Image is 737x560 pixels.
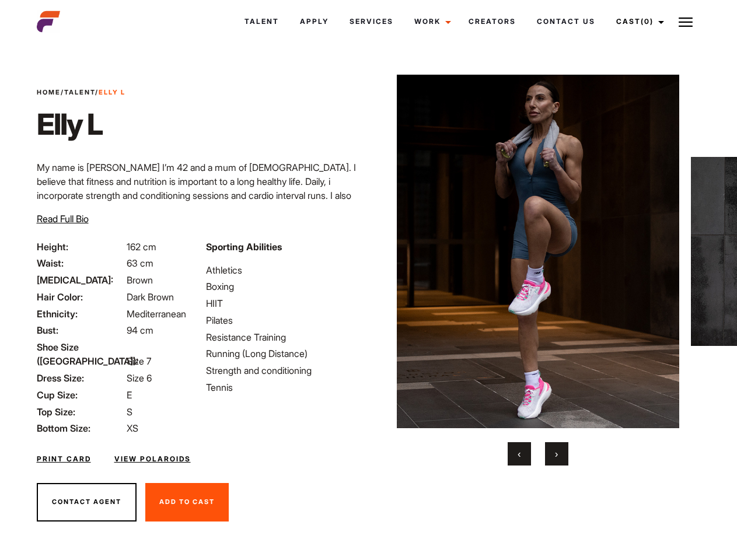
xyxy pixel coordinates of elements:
li: Running (Long Distance) [206,346,361,360]
span: Size 6 [127,372,152,384]
li: Pilates [206,313,361,327]
span: Dress Size: [37,371,124,385]
img: cropped-aefm-brand-fav-22-square.png [37,10,60,33]
span: 162 cm [127,241,156,253]
li: Boxing [206,279,361,293]
span: Bust: [37,323,124,337]
span: Cup Size: [37,388,124,402]
a: Talent [64,88,95,96]
strong: Sporting Abilities [206,241,282,253]
span: S [127,406,132,418]
li: Tennis [206,380,361,394]
span: 94 cm [127,324,153,336]
li: Resistance Training [206,330,361,344]
span: Bottom Size: [37,421,124,435]
span: Shoe Size ([GEOGRAPHIC_DATA]): [37,340,124,368]
span: Add To Cast [159,498,215,506]
a: Services [339,6,404,37]
span: Ethnicity: [37,307,124,321]
span: Height: [37,240,124,254]
a: Print Card [37,454,91,464]
span: Waist: [37,256,124,270]
strong: Elly L [99,88,125,96]
li: Athletics [206,263,361,277]
button: Read Full Bio [37,212,89,226]
span: Next [555,448,558,460]
span: Brown [127,274,153,286]
span: Hair Color: [37,290,124,304]
span: Top Size: [37,405,124,419]
li: HIIT [206,296,361,310]
span: 63 cm [127,257,153,269]
button: Add To Cast [145,483,229,521]
h1: Elly L [37,107,125,142]
span: Mediterranean [127,308,186,320]
span: / / [37,87,125,97]
img: Burger icon [679,15,693,29]
a: Work [404,6,458,37]
li: Strength and conditioning [206,363,361,377]
span: [MEDICAL_DATA]: [37,273,124,287]
a: Talent [234,6,289,37]
a: Apply [289,6,339,37]
a: Home [37,88,61,96]
span: (0) [641,17,654,26]
button: Contact Agent [37,483,137,521]
span: XS [127,422,138,434]
span: Previous [518,448,521,460]
span: E [127,389,132,401]
span: Read Full Bio [37,213,89,225]
a: View Polaroids [114,454,191,464]
a: Creators [458,6,526,37]
a: Cast(0) [606,6,671,37]
a: Contact Us [526,6,606,37]
p: My name is [PERSON_NAME] I’m 42 and a mum of [DEMOGRAPHIC_DATA]. I believe that fitness and nutri... [37,160,362,258]
span: Size 7 [127,355,151,367]
span: Dark Brown [127,291,174,303]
